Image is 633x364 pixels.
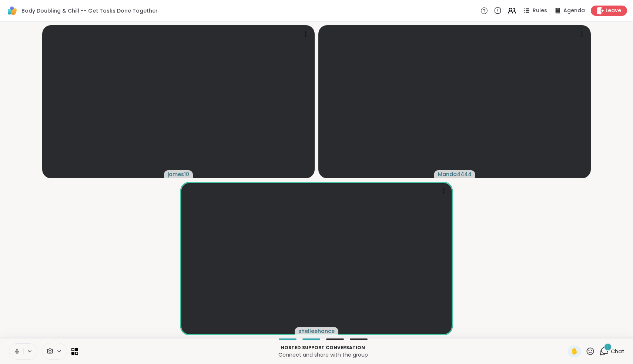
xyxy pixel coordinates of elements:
[21,7,158,14] span: Body Doubling & Chill -- Get Tasks Done Together
[438,171,472,178] span: Manda4444
[606,7,621,14] span: Leave
[563,7,585,14] span: Agenda
[298,327,335,335] span: shelleehance
[83,351,563,358] p: Connect and share with the group
[168,171,189,178] span: james10
[571,347,578,356] span: ✋
[83,344,563,351] p: Hosted support conversation
[607,344,609,350] span: 1
[611,348,624,355] span: Chat
[6,4,19,17] img: ShareWell Logomark
[533,7,547,14] span: Rules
